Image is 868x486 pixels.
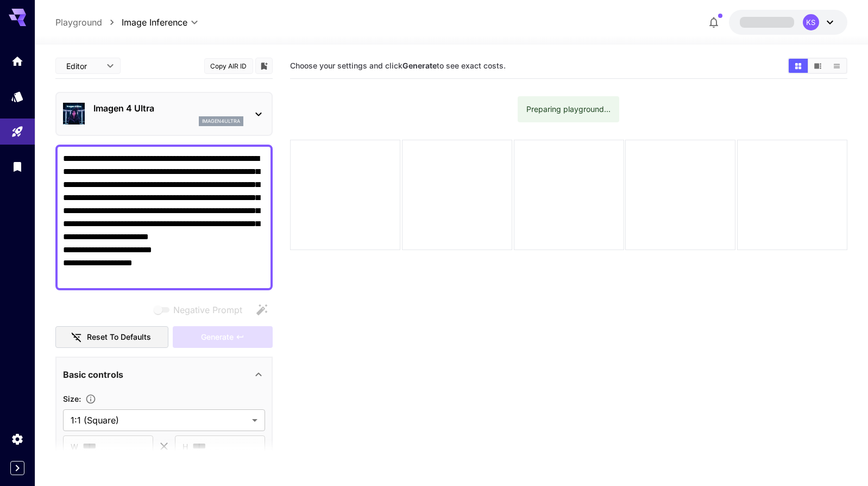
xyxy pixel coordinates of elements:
button: Show images in video view [808,59,827,73]
b: Generate [402,61,437,70]
span: Image Inference [122,16,187,29]
span: 1:1 (Square) [71,414,248,427]
div: Show images in grid viewShow images in video viewShow images in list view [788,58,847,74]
p: Basic controls [63,368,123,381]
button: Reset to defaults [55,326,168,348]
span: Choose your settings and click to see exact costs. [290,61,506,70]
div: Library [11,160,24,173]
button: Adjust the dimensions of the generated image by specifying its width and height in pixels, or sel... [81,394,100,404]
span: Size : [63,394,81,403]
button: KS [729,10,847,35]
nav: breadcrumb [55,16,122,29]
div: KS [803,14,819,30]
button: Show images in list view [827,59,846,73]
span: Editor [66,60,100,72]
span: Negative Prompt [173,303,242,316]
div: Imagen 4 Ultraimagen4ultra [63,97,265,130]
div: Preparing playground... [526,99,611,119]
p: imagen4ultra [202,117,240,125]
div: Playground [11,125,24,139]
div: Models [11,90,24,103]
button: Copy AIR ID [204,58,253,74]
div: Settings [11,432,24,446]
a: Playground [55,16,102,29]
div: Home [11,54,24,68]
span: Negative prompts are not compatible with the selected model. [152,303,251,316]
div: Basic controls [63,362,265,388]
button: Expand sidebar [10,461,24,475]
button: Add to library [259,59,269,72]
p: Imagen 4 Ultra [93,102,243,115]
button: Show images in grid view [789,59,808,73]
